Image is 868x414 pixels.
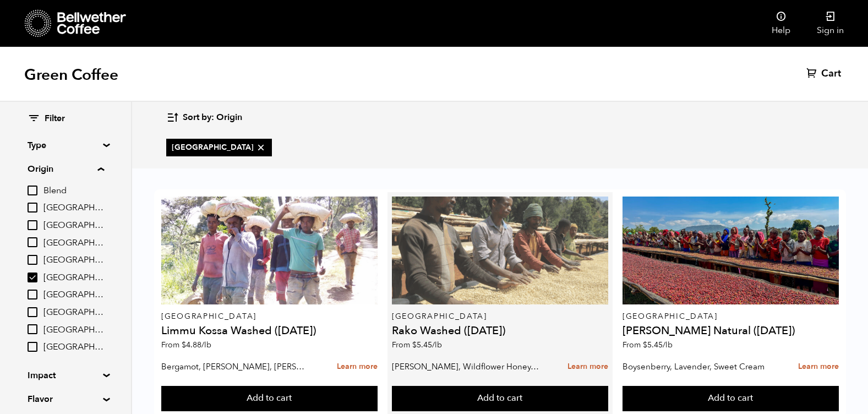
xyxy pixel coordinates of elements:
[412,340,442,350] bdi: 5.45
[183,112,242,124] span: Sort by: Origin
[623,325,839,336] h4: [PERSON_NAME] Natural ([DATE])
[43,202,104,214] span: [GEOGRAPHIC_DATA]
[28,162,104,176] summary: Origin
[28,203,37,213] input: [GEOGRAPHIC_DATA]
[392,340,442,350] span: From
[43,289,104,301] span: [GEOGRAPHIC_DATA]
[43,341,104,353] span: [GEOGRAPHIC_DATA]
[28,324,37,334] input: [GEOGRAPHIC_DATA]
[43,185,104,197] span: Blend
[567,355,608,379] a: Learn more
[432,340,442,350] span: /lb
[28,307,37,317] input: [GEOGRAPHIC_DATA]
[28,342,37,352] input: [GEOGRAPHIC_DATA]
[43,237,104,249] span: [GEOGRAPHIC_DATA]
[28,237,37,247] input: [GEOGRAPHIC_DATA]
[821,67,841,80] span: Cart
[392,386,608,411] button: Add to cart
[161,340,211,350] span: From
[28,139,103,152] summary: Type
[28,273,37,282] input: [GEOGRAPHIC_DATA]
[182,340,186,350] span: $
[28,290,37,299] input: [GEOGRAPHIC_DATA]
[161,313,378,320] p: [GEOGRAPHIC_DATA]
[623,358,769,375] p: Boysenberry, Lavender, Sweet Cream
[161,386,378,411] button: Add to cart
[43,307,104,319] span: [GEOGRAPHIC_DATA]
[43,272,104,284] span: [GEOGRAPHIC_DATA]
[412,340,417,350] span: $
[28,186,37,195] input: Blend
[337,355,378,379] a: Learn more
[28,393,103,406] summary: Flavor
[392,325,608,336] h4: Rako Washed ([DATE])
[392,313,608,320] p: [GEOGRAPHIC_DATA]
[28,369,103,382] summary: Impact
[43,324,104,336] span: [GEOGRAPHIC_DATA]
[623,386,839,411] button: Add to cart
[182,340,211,350] bdi: 4.88
[806,67,844,80] a: Cart
[663,340,673,350] span: /lb
[161,325,378,336] h4: Limmu Kossa Washed ([DATE])
[201,340,211,350] span: /lb
[798,355,839,379] a: Learn more
[43,220,104,232] span: [GEOGRAPHIC_DATA]
[161,358,308,375] p: Bergamot, [PERSON_NAME], [PERSON_NAME]
[43,254,104,266] span: [GEOGRAPHIC_DATA]
[643,340,673,350] bdi: 5.45
[28,220,37,230] input: [GEOGRAPHIC_DATA]
[643,340,647,350] span: $
[623,340,673,350] span: From
[45,113,65,125] span: Filter
[172,142,266,153] span: [GEOGRAPHIC_DATA]
[623,313,839,320] p: [GEOGRAPHIC_DATA]
[166,105,242,130] button: Sort by: Origin
[24,65,118,85] h1: Green Coffee
[28,255,37,265] input: [GEOGRAPHIC_DATA]
[392,358,539,375] p: [PERSON_NAME], Wildflower Honey, Black Tea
